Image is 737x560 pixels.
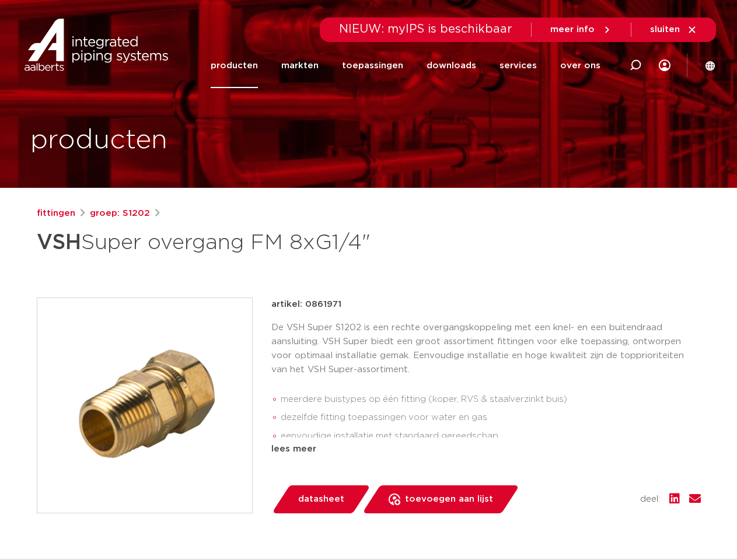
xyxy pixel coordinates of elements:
[37,206,75,220] a: fittingen
[560,43,600,88] a: over ons
[271,442,701,456] div: lees meer
[211,43,258,88] a: producten
[37,225,475,260] h1: Super overgang FM 8xG1/4"
[550,25,595,34] span: meer info
[339,23,512,35] span: NIEUW: myIPS is beschikbaar
[281,390,701,409] li: meerdere buistypes op één fitting (koper, RVS & staalverzinkt buis)
[271,297,341,311] p: artikel: 0861971
[281,43,319,88] a: markten
[427,43,476,88] a: downloads
[90,206,150,220] a: groep: S1202
[37,232,81,253] strong: VSH
[650,24,697,35] a: sluiten
[30,122,167,159] h1: producten
[650,25,680,34] span: sluiten
[281,408,701,427] li: dezelfde fitting toepassingen voor water en gas
[37,298,252,513] img: Product Image for VSH Super overgang FM 8xG1/4"
[405,490,493,509] span: toevoegen aan lijst
[550,24,612,35] a: meer info
[281,427,701,446] li: eenvoudige installatie met standaard gereedschap
[500,43,537,88] a: services
[271,321,701,377] p: De VSH Super S1202 is een rechte overgangskoppeling met een knel- en een buitendraad aansluiting....
[640,492,660,506] span: deel:
[298,490,344,509] span: datasheet
[211,43,600,88] nav: Menu
[271,485,371,513] a: datasheet
[342,43,403,88] a: toepassingen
